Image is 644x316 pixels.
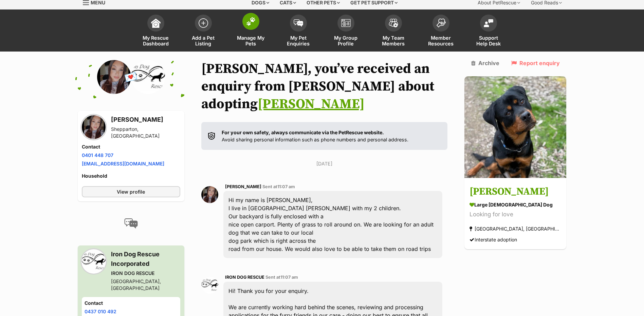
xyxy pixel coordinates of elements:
div: [GEOGRAPHIC_DATA], [GEOGRAPHIC_DATA] [111,278,180,292]
h4: Contact [82,143,180,150]
a: [EMAIL_ADDRESS][DOMAIN_NAME] [82,161,164,166]
img: help-desk-icon-fdf02630f3aa405de69fd3d07c3f3aa587a6932b1a1747fa1d2bba05be0121f9.svg [484,19,493,27]
span: Support Help Desk [473,35,504,46]
h4: Contact [85,300,178,307]
a: 0401 448 707 [82,152,113,158]
a: 0437 010 492 [85,309,116,314]
span: My Team Members [378,35,409,46]
span: Manage My Pets [236,35,266,46]
img: Rihana Grace profile pic [82,115,106,139]
h3: [PERSON_NAME] [111,115,180,124]
div: Looking for love [470,210,561,219]
img: conversation-icon-4a6f8262b818ee0b60e3300018af0b2d0b884aa5de6e9bcb8d3d4eeb1a70a7c4.svg [124,218,138,229]
div: Interstate adoption [470,235,517,244]
h3: Iron Dog Rescue Incorporated [111,250,180,269]
h4: Household [82,173,180,179]
div: [GEOGRAPHIC_DATA], [GEOGRAPHIC_DATA] [470,224,561,234]
strong: For your own safety, always communicate via the PetRescue website. [222,130,384,135]
span: 11:07 am [280,275,298,280]
a: Manage My Pets [227,11,275,52]
img: member-resources-icon-8e73f808a243e03378d46382f2149f9095a855e16c252ad45f914b54edf8863c.svg [436,18,446,27]
img: manage-my-pets-icon-02211641906a0b7f246fdf0571729dbe1e7629f14944591b6c1af311fb30b64b.svg [246,17,256,26]
img: group-profile-icon-3fa3cf56718a62981997c0bc7e787c4b2cf8bcc04b72c1350f741eb67cf2f40e.svg [341,19,351,27]
div: Shepparton, [GEOGRAPHIC_DATA] [111,126,180,139]
img: team-members-icon-5396bd8760b3fe7c0b43da4ab00e1e3bb1a5d9ba89233759b79545d2d3fc5d0d.svg [389,19,398,27]
img: Rihana Grace profile pic [97,60,131,94]
img: pet-enquiries-icon-7e3ad2cf08bfb03b45e93fb7055b45f3efa6380592205ae92323e6603595dc1f.svg [294,19,303,27]
span: My Rescue Dashboard [141,35,171,46]
a: Report enquiry [511,60,560,66]
img: IRON DOG RESCUE profile pic [201,277,218,294]
span: My Group Profile [331,35,361,46]
img: IRON DOG RESCUE profile pic [82,250,106,273]
a: [PERSON_NAME] large [DEMOGRAPHIC_DATA] Dog Looking for love [GEOGRAPHIC_DATA], [GEOGRAPHIC_DATA] ... [464,179,566,250]
div: IRON DOG RESCUE [111,270,180,277]
span: 11:07 am [277,184,295,189]
a: My Team Members [370,11,417,52]
p: [DATE] [201,160,448,167]
span: IRON DOG RESCUE [225,275,264,280]
h3: [PERSON_NAME] [470,184,561,200]
img: Rihana Grace profile pic [201,186,218,203]
h1: [PERSON_NAME], you’ve received an enquiry from [PERSON_NAME] about adopting [201,60,448,113]
span: Member Resources [426,35,456,46]
span: Sent at [265,275,298,280]
span: My Pet Enquiries [283,35,314,46]
img: IRON DOG RESCUE profile pic [131,60,165,94]
span: 💌 [123,70,139,84]
a: Add a Pet Listing [180,11,227,52]
span: Add a Pet Listing [188,35,219,46]
a: My Group Profile [322,11,370,52]
a: My Rescue Dashboard [132,11,180,52]
img: dashboard-icon-eb2f2d2d3e046f16d808141f083e7271f6b2e854fb5c12c21221c1fb7104beca.svg [151,18,161,28]
a: Support Help Desk [465,11,512,52]
a: Archive [471,60,499,66]
span: View profile [117,188,145,195]
a: View profile [82,186,180,197]
span: [PERSON_NAME] [225,184,261,189]
a: Member Resources [417,11,465,52]
p: Avoid sharing personal information such as phone numbers and personal address. [222,129,408,143]
span: Sent at [262,184,295,189]
div: Hi my name is [PERSON_NAME], I live in [GEOGRAPHIC_DATA] [PERSON_NAME] with my 2 children. Our ba... [223,191,443,258]
a: My Pet Enquiries [275,11,322,52]
img: add-pet-listing-icon-0afa8454b4691262ce3f59096e99ab1cd57d4a30225e0717b998d2c9b9846f56.svg [199,18,208,28]
a: [PERSON_NAME] [258,96,365,113]
div: large [DEMOGRAPHIC_DATA] Dog [470,201,561,209]
img: Murphy [464,76,566,178]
